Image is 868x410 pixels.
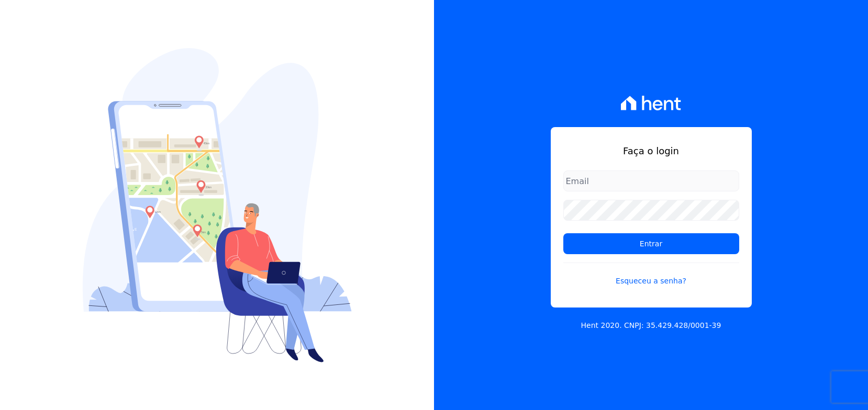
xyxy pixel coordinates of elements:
a: Esqueceu a senha? [563,263,739,287]
input: Email [563,170,739,191]
p: Hent 2020. CNPJ: 35.429.428/0001-39 [581,320,721,331]
h1: Faça o login [563,144,739,158]
img: Login [83,48,352,362]
input: Entrar [563,233,739,254]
